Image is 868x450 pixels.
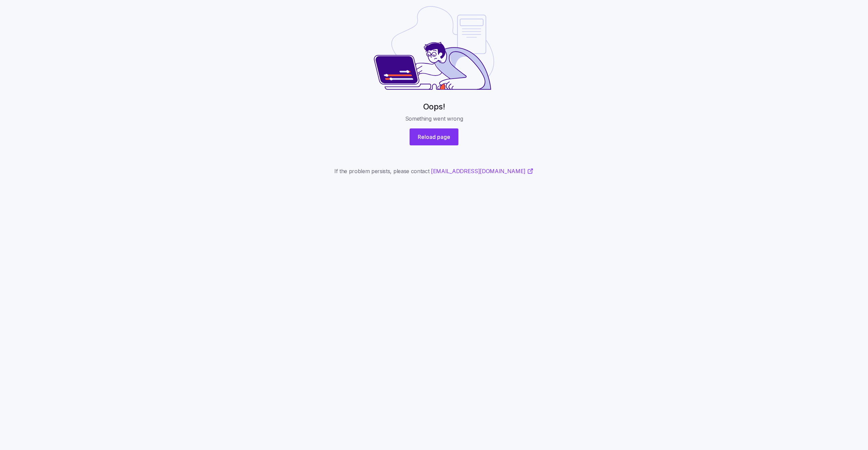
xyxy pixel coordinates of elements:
span: Something went wrong [405,115,463,123]
button: Reload page [410,128,458,145]
span: If the problem persists, please contact [334,167,534,176]
a: [EMAIL_ADDRESS][DOMAIN_NAME] [431,167,534,176]
span: Reload page [418,133,450,141]
h1: Oops! [423,101,445,112]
